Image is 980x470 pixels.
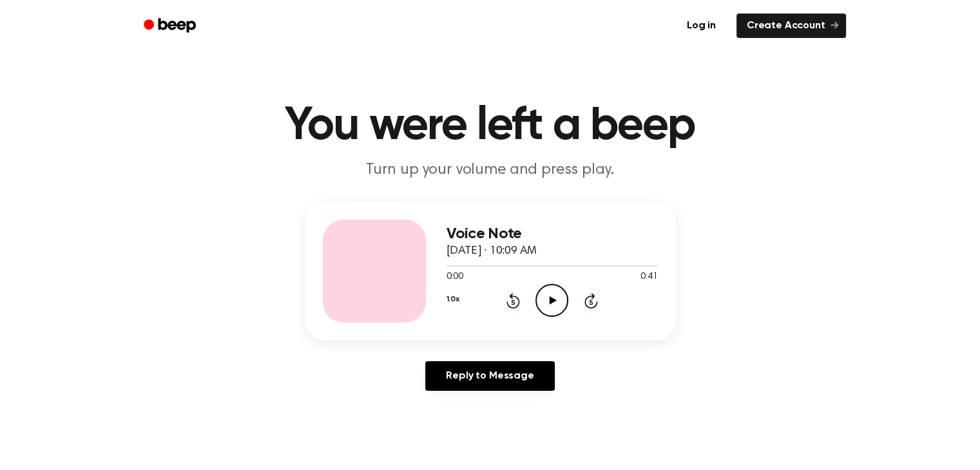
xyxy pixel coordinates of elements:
span: [DATE] · 10:09 AM [447,245,537,257]
a: Reply to Message [425,361,554,391]
span: 0:00 [447,270,463,284]
span: 0:41 [640,270,657,284]
a: Log in [674,11,729,41]
h1: You were left a beep [160,103,820,149]
a: Beep [135,14,207,39]
h3: Voice Note [447,225,658,243]
p: Turn up your volume and press play. [243,160,738,181]
button: 1.0x [447,288,459,310]
a: Create Account [736,14,846,38]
